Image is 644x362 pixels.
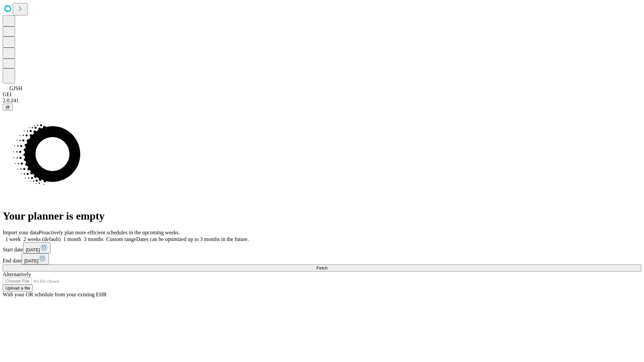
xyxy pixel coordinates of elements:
span: Fetch [316,265,327,270]
span: GJSH [9,85,22,91]
span: 1 week [5,236,21,242]
button: @ [3,104,13,111]
button: [DATE] [21,253,49,264]
div: GEI [3,92,641,98]
div: Start date [3,242,641,253]
span: Custom range [106,236,136,242]
div: 2.0.241 [3,98,641,104]
span: Proactively plan more efficient schedules in the upcoming weeks. [39,230,180,235]
button: Upload a file [3,285,33,292]
span: 1 month [63,236,81,242]
button: Fetch [3,264,641,271]
span: [DATE] [24,258,38,263]
span: 2 weeks (default) [23,236,61,242]
button: [DATE] [23,242,51,253]
h1: Your planner is empty [3,210,641,222]
span: @ [5,105,10,110]
span: Alternatively [3,271,31,277]
span: 3 months [84,236,104,242]
div: End date [3,253,641,264]
span: Import your data [3,230,39,235]
span: With your OR schedule from your existing EHR [3,292,107,297]
span: [DATE] [26,247,40,252]
span: Dates can be optimized up to 3 months in the future. [136,236,249,242]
